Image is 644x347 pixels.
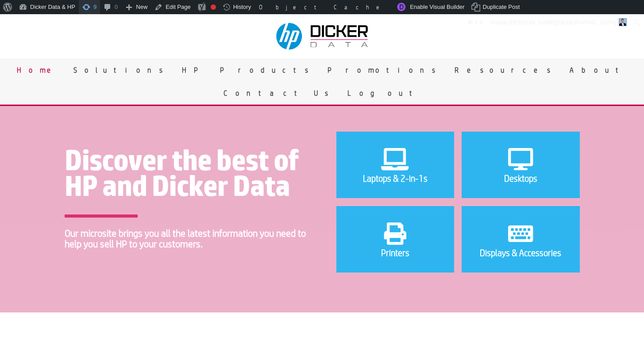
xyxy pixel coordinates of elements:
a: ⌘ + K [464,16,487,30]
a: Solutions [67,58,175,82]
span: Our microsite brings you all the latest information you need to help you sell HP to your customers. [65,228,306,249]
a: Laptops & 2-in-1s [363,146,428,184]
a: Home [10,58,67,82]
a: Resources [448,58,563,82]
a: About [563,58,634,82]
a: Desktops [504,146,537,184]
a: Contact Us [217,82,341,105]
a: HP Products [175,58,321,82]
div: Focus keyphrase not set [211,4,216,10]
img: Dicker Data & HP [271,19,375,54]
a: Logout [341,82,428,105]
a: Howdy, [487,16,630,30]
span: [PERSON_NAME][GEOGRAPHIC_DATA] [509,19,616,26]
h1: Discover the best of HP and Dicker Data [65,147,308,203]
a: Printers [381,220,409,258]
a: Promotions [321,58,448,82]
a: Displays & Accessories [480,220,561,258]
